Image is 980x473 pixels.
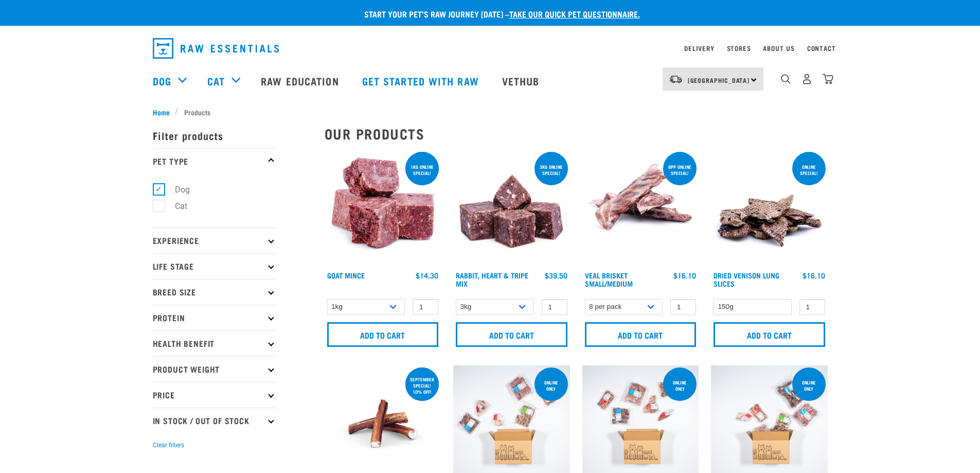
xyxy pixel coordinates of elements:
[727,46,751,50] a: Stores
[405,159,439,181] div: 1kg online special!
[207,73,225,89] a: Cat
[807,46,836,50] a: Contact
[153,107,170,117] span: Home
[684,46,714,50] a: Delivery
[405,372,439,399] div: September special! 10% off!
[153,38,279,59] img: Raw Essentials Logo
[669,75,683,84] img: van-moving.png
[153,305,276,330] p: Protein
[153,122,276,148] p: Filter products
[325,126,828,142] h2: Our Products
[714,322,825,347] input: Add to cart
[352,60,492,101] a: Get started with Raw
[803,271,825,279] div: $16.10
[153,227,276,253] p: Experience
[456,322,567,347] input: Add to cart
[453,150,570,267] img: 1175 Rabbit Heart Tripe Mix 01
[509,11,640,16] a: take our quick pet questionnaire.
[327,322,439,347] input: Add to cart
[153,408,276,433] p: In Stock / Out Of Stock
[823,74,833,84] img: home-icon@2x.png
[153,441,184,450] button: Clear filters
[673,271,696,279] div: $16.10
[792,159,826,181] div: ONLINE SPECIAL!
[153,73,171,89] a: Dog
[582,150,699,267] img: 1207 Veal Brisket 4pp 01
[251,60,351,101] a: Raw Education
[799,299,825,315] input: 1
[792,375,826,396] div: Online Only
[781,74,791,84] img: home-icon-1@2x.png
[153,279,276,305] p: Breed Size
[153,253,276,279] p: Life Stage
[413,299,438,315] input: 1
[145,34,836,63] nav: dropdown navigation
[325,150,441,267] img: 1077 Wild Goat Mince 01
[416,271,438,279] div: $14.30
[153,107,175,117] a: Home
[153,382,276,408] p: Price
[542,299,567,315] input: 1
[714,273,779,285] a: Dried Venison Lung Slices
[663,375,697,396] div: Online Only
[153,330,276,356] p: Health Benefit
[456,273,528,285] a: Rabbit, Heart & Tripe Mix
[585,273,633,285] a: Veal Brisket Small/Medium
[492,60,553,101] a: Vethub
[688,78,750,82] span: [GEOGRAPHIC_DATA]
[534,375,568,396] div: Online Only
[801,74,812,84] img: user.png
[153,148,276,174] p: Pet Type
[327,273,365,277] a: Goat Mince
[158,183,194,196] label: Dog
[663,159,697,181] div: 8pp online special!
[670,299,696,315] input: 1
[534,159,568,181] div: 3kg online special!
[585,322,697,347] input: Add to cart
[153,356,276,382] p: Product Weight
[763,46,794,50] a: About Us
[153,107,828,117] nav: breadcrumbs
[158,200,191,213] label: Cat
[711,150,828,267] img: 1304 Venison Lung Slices 01
[545,271,567,279] div: $39.50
